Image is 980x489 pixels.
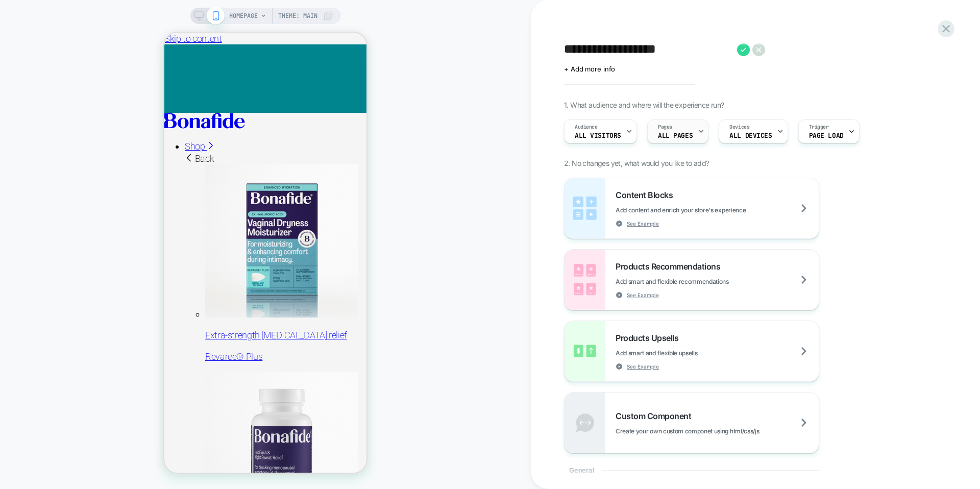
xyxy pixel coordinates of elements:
[658,132,693,139] span: ALL PAGES
[616,261,725,272] span: Products Recommendations
[41,297,202,308] p: Extra-strength [MEDICAL_DATA] relief
[564,159,709,167] span: 2. No changes yet, what would you like to add?
[229,8,258,24] span: HOMEPAGE
[616,349,748,357] span: Add smart and flexible upsells
[20,108,41,119] span: Shop
[278,8,317,24] span: Theme: MAIN
[658,124,672,131] span: Pages
[20,120,50,131] span: Back
[616,206,797,214] span: Add content and enrich your store's experience
[809,124,829,131] span: Trigger
[729,124,749,131] span: Devices
[616,427,810,435] span: Create your own custom componet using html/css/js
[564,101,724,109] span: 1. What audience and where will the experience run?
[616,411,696,421] span: Custom Component
[41,318,202,330] p: Revaree® Plus
[627,363,659,370] span: See Example
[729,132,772,139] span: ALL DEVICES
[564,453,819,487] div: General
[575,124,598,131] span: Audience
[20,108,51,119] a: Shop
[616,190,678,200] span: Content Blocks
[809,132,844,139] span: Page Load
[41,132,194,285] img: Revaree Plus
[616,278,780,285] span: Add smart and flexible recommendations
[41,132,202,330] a: Revaree Plus Extra-strength [MEDICAL_DATA] relief Revaree® Plus
[564,65,615,73] span: + Add more info
[616,333,683,343] span: Products Upsells
[575,132,621,139] span: All Visitors
[627,220,659,227] span: See Example
[627,291,659,299] span: See Example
